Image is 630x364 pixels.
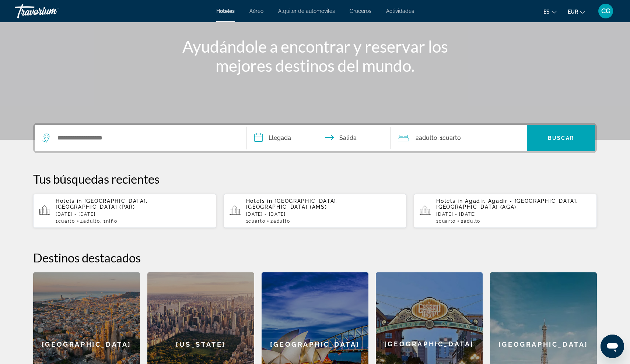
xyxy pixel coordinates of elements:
[270,219,290,224] span: 2
[246,212,401,217] p: [DATE] - [DATE]
[391,125,527,151] button: Travelers: 2 adults, 0 children
[224,194,407,228] button: Hotels in [GEOGRAPHIC_DATA], [GEOGRAPHIC_DATA] (AMS)[DATE] - [DATE]1Cuarto2Adulto
[15,1,88,21] a: Travorium
[601,335,624,358] iframe: Botón para iniciar la ventana de mensajería
[527,125,595,151] button: Buscar
[58,219,75,224] span: Cuarto
[106,219,118,224] span: Niño
[543,9,550,15] span: es
[436,212,591,217] p: [DATE] - [DATE]
[33,172,597,186] p: Tus búsquedas recientes
[386,8,414,14] a: Actividades
[414,194,597,228] button: Hotels in Agadir, Agadir - [GEOGRAPHIC_DATA], [GEOGRAPHIC_DATA] (AGA)[DATE] - [DATE]1Cuarto2Adulto
[100,219,118,224] span: , 1
[247,125,391,151] button: Check in and out dates
[80,219,100,224] span: 4
[278,8,335,14] a: Alquiler de automóviles
[439,219,456,224] span: Cuarto
[548,135,574,141] span: Buscar
[273,219,290,224] span: Adulto
[248,219,265,224] span: Cuarto
[442,134,461,141] span: Cuarto
[543,6,557,17] button: Change language
[35,125,595,151] div: Search widget
[246,198,338,210] span: [GEOGRAPHIC_DATA], [GEOGRAPHIC_DATA] (AMS)
[246,219,266,224] span: 1
[436,219,456,224] span: 1
[56,198,82,204] span: Hotels in
[177,37,453,75] h1: Ayudándole a encontrar y reservar los mejores destinos del mundo.
[461,219,480,224] span: 2
[83,219,100,224] span: Adulto
[596,3,615,19] button: User Menu
[216,8,235,14] a: Hoteles
[436,198,578,210] span: Agadir, Agadir - [GEOGRAPHIC_DATA], [GEOGRAPHIC_DATA] (AGA)
[33,250,597,265] h2: Destinos destacados
[464,219,480,224] span: Adulto
[249,8,263,14] a: Aéreo
[33,194,216,228] button: Hotels in [GEOGRAPHIC_DATA], [GEOGRAPHIC_DATA] (PAR)[DATE] - [DATE]1Cuarto4Adulto, 1Niño
[568,9,578,15] span: EUR
[419,134,437,141] span: Adulto
[601,7,610,15] span: CG
[350,8,371,14] a: Cruceros
[246,198,273,204] span: Hotels in
[56,219,75,224] span: 1
[416,133,437,143] span: 2
[437,133,461,143] span: , 1
[56,198,148,210] span: [GEOGRAPHIC_DATA], [GEOGRAPHIC_DATA] (PAR)
[56,212,210,217] p: [DATE] - [DATE]
[568,6,585,17] button: Change currency
[436,198,463,204] span: Hotels in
